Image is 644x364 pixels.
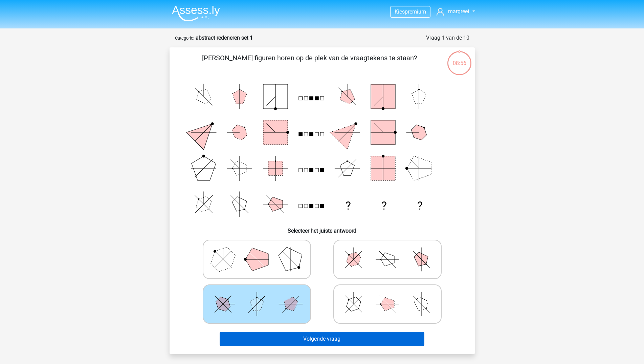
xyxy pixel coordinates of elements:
[381,199,386,212] text: ?
[448,8,469,15] span: margreet
[180,53,439,73] p: [PERSON_NAME] figuren horen op de plek van de vraagtekens te staan?
[434,7,478,16] a: margreet
[395,8,405,15] span: Kies
[405,8,426,15] span: premium
[175,36,194,41] small: Categorie:
[391,7,430,16] a: Kiespremium
[220,332,424,346] button: Volgende vraag
[180,222,464,234] h6: Selecteer het juiste antwoord
[345,199,351,212] text: ?
[417,199,423,212] text: ?
[447,50,472,67] div: 08:56
[426,34,469,42] div: Vraag 1 van de 10
[196,35,253,41] strong: abstract redeneren set 1
[172,5,220,21] img: Assessly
